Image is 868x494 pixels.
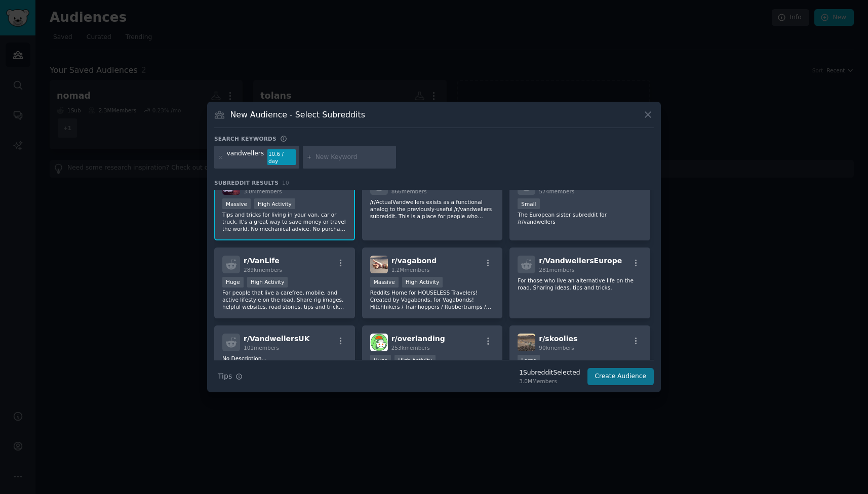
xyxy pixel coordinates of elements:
p: For those who live an alternative life on the road. Sharing ideas, tips and tricks. [518,277,642,291]
div: 1 Subreddit Selected [519,368,580,378]
span: r/ skoolies [539,335,577,343]
div: Massive [370,277,399,287]
p: Reddits Home for HOUSELESS Travelers! Created by Vagabonds, for Vagabonds! Hitchhikers / Trainhop... [370,289,495,310]
span: r/ vagabond [391,257,437,265]
h3: Search keywords [214,135,277,142]
span: Tips [218,371,232,382]
div: High Activity [394,355,436,365]
button: Create Audience [587,368,654,385]
p: The European sister subreddit for /r/vandwellers [518,211,642,225]
p: Tips and tricks for living in your van, car or truck. It's a great way to save money or travel th... [222,211,347,232]
span: 1.2M members [391,267,430,273]
p: No Description... [222,355,347,362]
span: 574 members [539,188,574,194]
div: 10.6 / day [267,149,296,166]
span: 281 members [539,267,574,273]
img: vagabond [370,256,388,273]
span: Subreddit Results [214,179,279,186]
button: Tips [214,367,246,385]
span: 3.0M members [244,188,282,194]
div: vandwellers [227,149,264,166]
p: For people that live a carefree, mobile, and active lifestyle on the road. Share rig images, help... [222,289,347,310]
div: Massive [222,198,251,209]
div: High Activity [254,198,295,209]
div: Small [518,198,539,209]
div: Large [518,355,540,365]
span: r/ VanLife [244,257,280,265]
span: r/ VandwellersEurope [539,257,622,265]
span: 90k members [539,345,574,351]
div: High Activity [247,277,288,287]
img: skoolies [518,334,535,351]
div: 3.0M Members [519,378,580,385]
input: New Keyword [315,153,392,162]
span: 866 members [391,188,427,194]
p: /r/ActualVandwellers exists as a functional analog to the previously-useful /r/vandwellers subred... [370,198,495,220]
span: 10 [282,180,289,186]
span: 101 members [244,345,279,351]
span: r/ overlanding [391,335,445,343]
span: r/ VandwellersUK [244,335,310,343]
span: 253k members [391,345,430,351]
h3: New Audience - Select Subreddits [230,109,365,120]
img: overlanding [370,334,388,351]
div: Huge [222,277,244,287]
div: High Activity [402,277,443,287]
span: 289k members [244,267,282,273]
div: Huge [370,355,391,365]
